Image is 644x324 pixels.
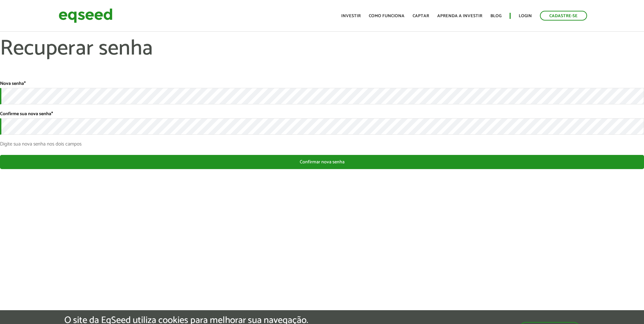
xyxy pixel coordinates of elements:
a: Investir [341,14,361,18]
a: Blog [490,14,502,18]
a: Como funciona [369,14,405,18]
span: Este campo é obrigatório. [51,110,53,118]
a: Captar [413,14,429,18]
a: Aprenda a investir [437,14,482,18]
span: Este campo é obrigatório. [24,80,26,88]
a: Login [519,14,532,18]
img: EqSeed [59,7,112,25]
a: Cadastre-se [540,11,587,21]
